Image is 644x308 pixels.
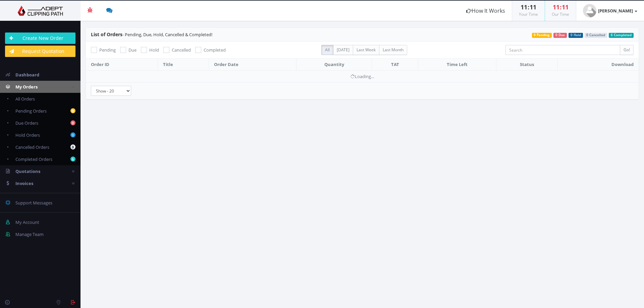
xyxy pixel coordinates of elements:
span: My Orders [15,84,38,90]
label: Last Week [353,45,379,55]
span: List of Orders [91,31,122,38]
span: Due [128,47,137,53]
th: Title [158,59,209,71]
a: [PERSON_NAME] [576,1,644,21]
span: Pending Orders [15,108,47,114]
th: Download [557,59,639,71]
th: Order Date [209,59,296,71]
span: 0 Pending [532,33,552,38]
td: Loading... [86,70,639,82]
span: All Orders [15,96,35,102]
span: 6 Completed [609,33,634,38]
img: user_default.jpg [583,4,596,17]
small: Your Time [519,11,538,17]
span: Due Orders [15,120,38,126]
span: My Account [15,219,39,225]
a: Create New Order [5,33,75,44]
b: 0 [70,108,75,113]
th: TAT [372,59,418,71]
span: Pending [99,47,116,53]
span: Completed [204,47,226,53]
th: Status [496,59,557,71]
th: Order ID [86,59,158,71]
label: [DATE] [333,45,353,55]
a: Request Quotation [5,46,75,57]
input: Search [505,45,620,55]
span: Hold Orders [15,132,40,138]
b: 0 [70,132,75,137]
span: 11 [562,3,569,11]
span: Completed Orders [15,156,52,162]
span: - Pending, Due, Hold, Cancelled & Completed! [91,32,212,38]
label: All [321,45,333,55]
span: Hold [149,47,159,53]
span: Cancelled [172,47,191,53]
span: Invoices [15,180,33,186]
small: Our Time [552,11,569,17]
input: Go! [620,45,634,55]
span: 11 [553,3,559,11]
span: Cancelled Orders [15,144,49,150]
span: 11 [521,3,527,11]
span: 0 Hold [569,33,583,38]
th: Time Left [418,59,496,71]
span: 11 [530,3,536,11]
b: 0 [70,120,75,125]
a: How It Works [460,1,512,21]
span: 0 Due [553,33,567,38]
b: 0 [70,144,75,149]
img: Adept Graphics [5,6,75,16]
span: : [527,3,530,11]
span: Quotations [15,168,40,174]
span: Support Messages [15,200,52,206]
span: Manage Team [15,231,44,237]
strong: [PERSON_NAME] [598,8,633,14]
span: 0 Cancelled [585,33,607,38]
b: 6 [70,157,75,162]
span: : [559,3,562,11]
span: Quantity [324,61,344,67]
span: Dashboard [15,72,39,78]
label: Last Month [379,45,407,55]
